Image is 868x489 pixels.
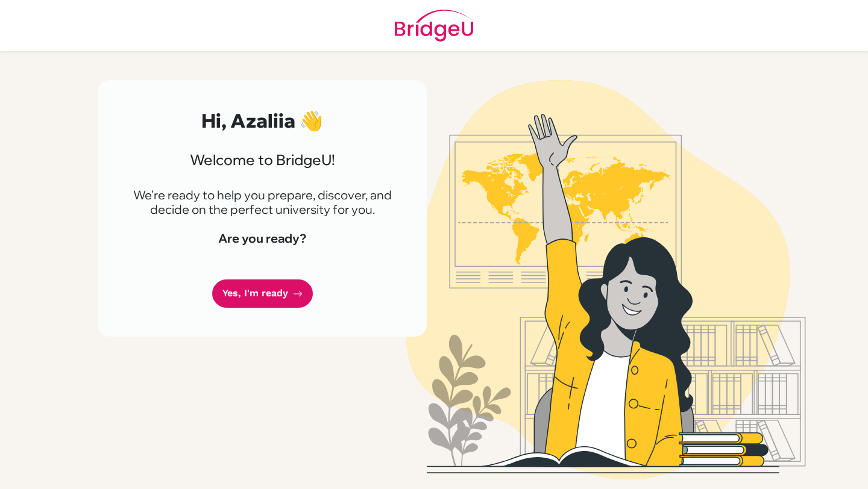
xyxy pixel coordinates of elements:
h2: Hi, Azaliia 👋 [127,109,398,132]
h3: Welcome to BridgeU! [127,151,398,169]
h4: Are you ready? [127,231,398,246]
p: We're ready to help you prepare, discover, and decide on the perfect university for you. [127,188,398,217]
a: Yes, I'm ready [212,279,313,308]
